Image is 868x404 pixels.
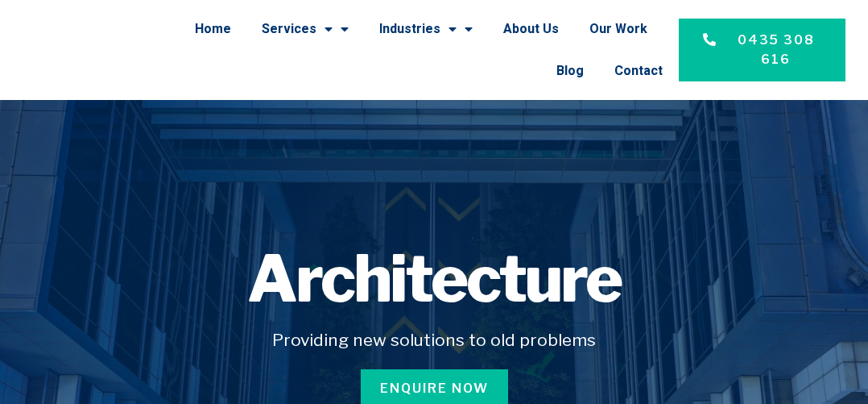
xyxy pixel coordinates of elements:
[589,8,647,50] a: Our Work
[34,327,834,353] h5: Providing new solutions to old problems
[556,50,584,92] a: Blog
[379,8,473,50] a: Industries
[614,50,663,92] a: Contact
[730,31,821,69] span: 0435 308 616
[380,379,489,398] span: Enquire Now
[155,8,663,92] nav: Menu
[195,8,231,50] a: Home
[679,19,845,81] a: 0435 308 616
[19,37,138,63] img: Final-Logo copy
[503,8,559,50] a: About Us
[34,247,834,311] h1: Architecture
[262,8,349,50] a: Services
